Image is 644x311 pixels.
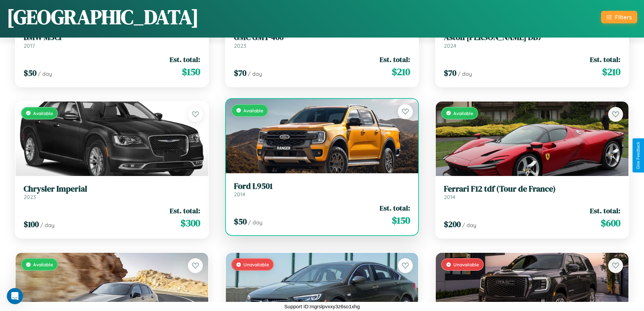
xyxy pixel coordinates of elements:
[24,32,200,49] a: BMW M3Ci2017
[243,108,263,113] span: Available
[234,181,410,198] a: Ford L95012014
[444,184,620,194] h3: Ferrari F12 tdf (Tour de France)
[462,222,476,228] span: / day
[24,194,36,200] span: 2023
[243,262,269,267] span: Unavailable
[24,67,37,79] span: $ 50
[170,54,200,64] span: Est. total:
[24,32,200,42] h3: BMW M3Ci
[444,219,461,230] span: $ 200
[182,65,200,79] span: $ 150
[458,70,472,77] span: / day
[234,216,247,227] span: $ 50
[234,181,410,191] h3: Ford L9501
[248,70,262,77] span: / day
[234,67,246,79] span: $ 70
[7,288,23,304] iframe: Intercom live chat
[392,214,410,227] span: $ 150
[234,32,410,49] a: GMC GMT-4002023
[453,110,473,116] span: Available
[601,11,637,23] button: Filters
[380,203,410,213] span: Est. total:
[380,54,410,64] span: Est. total:
[33,110,53,116] span: Available
[38,70,52,77] span: / day
[24,219,39,230] span: $ 100
[444,42,456,49] span: 2024
[248,219,262,226] span: / day
[444,32,620,49] a: Aston [PERSON_NAME] DB72024
[444,184,620,201] a: Ferrari F12 tdf (Tour de France)2014
[284,302,360,311] p: Support ID: mgrslpvxxy3z6so1xhg
[170,206,200,216] span: Est. total:
[615,14,632,21] div: Filters
[24,184,200,201] a: Chrysler Imperial2023
[453,262,479,267] span: Unavailable
[590,54,620,64] span: Est. total:
[444,32,620,42] h3: Aston [PERSON_NAME] DB7
[590,206,620,216] span: Est. total:
[601,216,620,230] span: $ 600
[636,142,641,169] div: Give Feedback
[181,216,200,230] span: $ 300
[234,191,245,198] span: 2014
[24,184,200,194] h3: Chrysler Imperial
[602,65,620,79] span: $ 210
[444,67,456,79] span: $ 70
[234,32,410,42] h3: GMC GMT-400
[24,42,35,49] span: 2017
[234,42,246,49] span: 2023
[7,3,199,31] h1: [GEOGRAPHIC_DATA]
[40,222,54,228] span: / day
[392,65,410,79] span: $ 210
[444,194,455,200] span: 2014
[33,262,53,267] span: Available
